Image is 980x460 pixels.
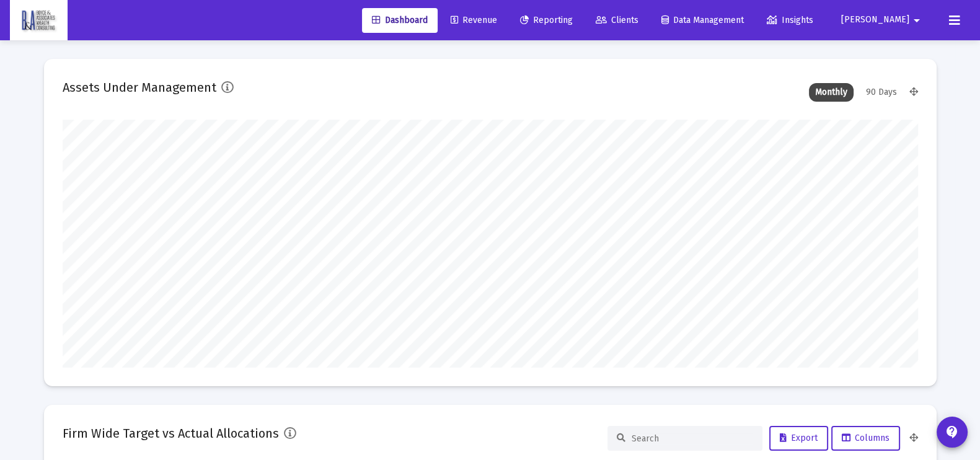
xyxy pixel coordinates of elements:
button: [PERSON_NAME] [826,7,939,32]
mat-icon: arrow_drop_down [909,8,924,33]
span: Columns [842,433,890,443]
a: Reporting [510,8,583,33]
a: Data Management [651,8,754,33]
span: Dashboard [372,15,428,25]
h2: Assets Under Management [63,77,216,97]
a: Revenue [441,8,507,33]
span: Export [780,433,818,443]
span: [PERSON_NAME] [841,15,909,25]
img: Dashboard [19,8,58,33]
a: Clients [586,8,648,33]
a: Dashboard [362,8,438,33]
button: Columns [831,426,900,451]
span: Reporting [520,15,573,25]
mat-icon: contact_support [945,425,960,440]
div: Monthly [809,83,854,102]
a: Insights [757,8,823,33]
span: Clients [596,15,638,25]
h2: Firm Wide Target vs Actual Allocations [63,423,279,443]
input: Search [632,433,753,444]
button: Export [769,426,828,451]
span: Revenue [451,15,497,25]
div: 90 Days [860,83,903,102]
span: Insights [767,15,813,25]
span: Data Management [661,15,744,25]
